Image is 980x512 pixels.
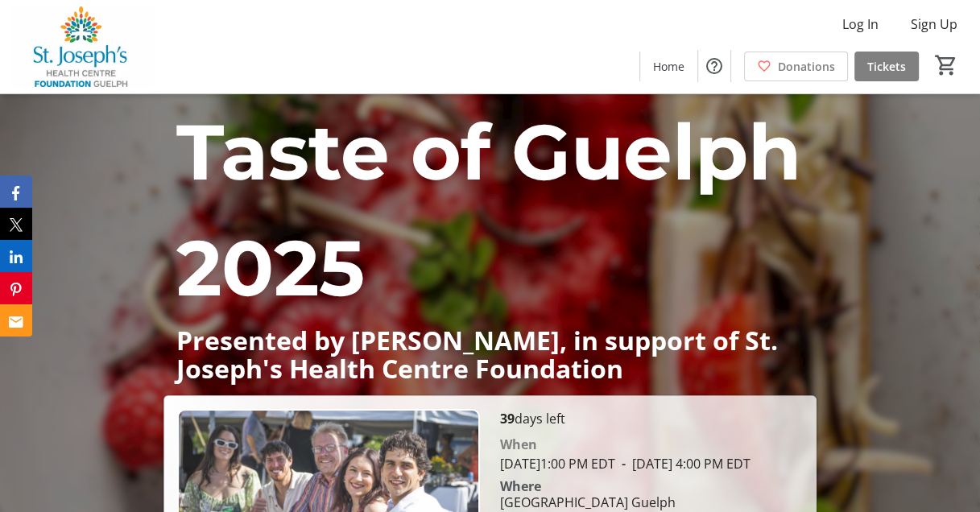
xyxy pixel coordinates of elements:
div: Where [499,480,540,493]
div: When [499,435,536,454]
span: - [614,455,631,473]
p: days left [499,409,803,428]
span: Log In [842,14,879,34]
a: Tickets [854,52,919,81]
button: Cart [932,51,961,80]
button: Sign Up [898,11,970,37]
button: Log In [829,11,891,37]
button: Help [698,50,730,82]
img: St. Joseph's Health Centre Foundation Guelph's Logo [10,6,153,87]
a: Donations [744,52,848,81]
span: Tickets [867,58,906,75]
span: [DATE] 1:00 PM EDT [499,455,614,473]
span: Home [653,58,684,75]
span: 39 [499,410,514,427]
p: Presented by [PERSON_NAME], in support of St. Joseph's Health Centre Foundation [176,326,804,382]
a: Home [640,52,697,81]
span: Donations [778,58,835,75]
span: Taste of Guelph 2025 [176,105,801,315]
div: [GEOGRAPHIC_DATA] Guelph [499,493,675,512]
span: Sign Up [911,14,957,34]
span: [DATE] 4:00 PM EDT [614,455,750,473]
